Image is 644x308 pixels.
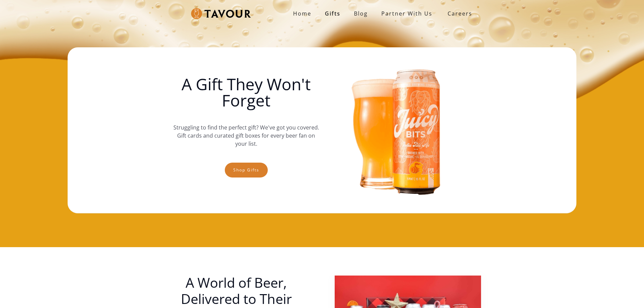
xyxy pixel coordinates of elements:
a: Gifts [318,7,347,20]
strong: Home [293,10,311,17]
a: Shop gifts [225,163,268,177]
strong: Careers [448,7,472,20]
a: Home [286,7,318,20]
a: Careers [439,4,477,23]
a: partner with us [375,7,439,20]
p: Struggling to find the perfect gift? We've got you covered. Gift cards and curated gift boxes for... [173,117,319,155]
h1: A Gift They Won't Forget [173,76,319,109]
a: Blog [347,7,375,20]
